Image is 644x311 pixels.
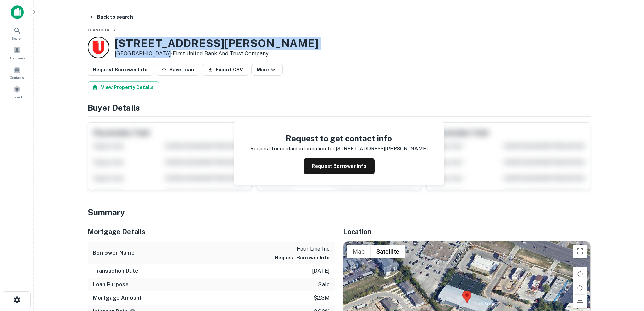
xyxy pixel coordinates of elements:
button: Tilt map [573,295,587,308]
a: First United Bank And Trust Company [173,50,269,57]
h6: Loan Purpose [93,281,129,289]
p: $2.3m [314,294,330,302]
span: Contacts [10,75,24,80]
button: Request Borrower Info [88,64,153,76]
iframe: Chat Widget [610,257,644,289]
span: Borrowers [9,55,25,61]
button: View Property Details [88,81,159,93]
span: Loan Details [88,28,115,32]
img: capitalize-icon.png [11,5,24,19]
button: Rotate map clockwise [573,267,587,281]
span: Saved [12,94,22,100]
a: Search [2,24,32,42]
p: sale [318,281,330,289]
a: Saved [2,83,32,101]
h5: Location [343,227,591,237]
h4: Summary [88,206,591,218]
h6: Mortgage Amount [93,294,142,302]
h5: Mortgage Details [88,227,335,237]
button: Show satellite imagery [371,245,405,258]
button: Save Loan [156,64,199,76]
h4: Buyer Details [88,102,591,114]
p: [GEOGRAPHIC_DATA] • [115,50,318,58]
button: More [251,64,283,76]
h3: [STREET_ADDRESS][PERSON_NAME] [115,37,318,50]
button: Show street map [347,245,371,258]
button: Rotate map counterclockwise [573,281,587,294]
h4: Request to get contact info [250,132,428,145]
button: Request Borrower Info [304,158,375,174]
p: four line inc [275,245,330,253]
button: Back to search [86,11,136,23]
button: Toggle fullscreen view [573,245,587,258]
button: Request Borrower Info [275,253,330,262]
a: Contacts [2,63,32,82]
h6: Borrower Name [93,249,135,257]
p: [STREET_ADDRESS][PERSON_NAME] [336,145,428,153]
h6: Transaction Date [93,267,138,275]
a: Borrowers [2,44,32,62]
span: Search [11,36,23,41]
button: Export CSV [202,64,248,76]
p: Request for contact information for [250,145,334,153]
p: [DATE] [312,267,330,275]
